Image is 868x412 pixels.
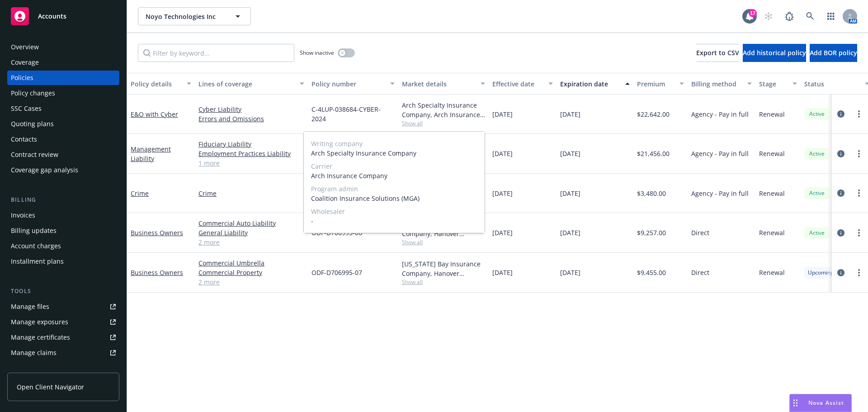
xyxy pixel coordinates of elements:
[11,86,55,100] div: Policy changes
[198,114,304,123] a: Errors and Omissions
[560,189,580,198] span: [DATE]
[808,269,834,277] span: Upcoming
[11,346,57,360] div: Manage claims
[11,163,78,177] div: Coverage gap analysis
[691,189,749,198] span: Agency - Pay in full
[11,254,64,269] div: Installment plans
[854,227,864,238] a: more
[560,79,620,89] div: Expiration date
[7,361,119,375] a: Manage BORs
[311,161,477,171] span: Carrier
[402,119,485,127] span: Show all
[759,79,787,89] div: Stage
[11,208,35,223] div: Invoices
[801,7,819,25] a: Search
[38,13,66,20] span: Accounts
[7,86,119,100] a: Policy changes
[808,189,826,197] span: Active
[11,239,61,253] div: Account charges
[300,49,334,57] span: Show inactive
[633,73,688,95] button: Premium
[311,171,477,180] span: Arch Insurance Company
[131,228,183,237] a: Business Owners
[808,399,844,407] span: Nova Assist
[11,315,68,329] div: Manage exposures
[854,109,864,119] a: more
[7,132,119,147] a: Contacts
[198,79,294,89] div: Lines of coverage
[804,79,859,89] div: Status
[7,330,119,345] a: Manage certificates
[127,73,195,95] button: Policy details
[198,228,304,237] a: General Liability
[808,150,826,158] span: Active
[311,184,477,194] span: Program admin
[759,189,785,198] span: Renewal
[743,48,806,57] span: Add historical policy
[755,73,801,95] button: Stage
[835,109,846,119] a: circleInformation
[402,259,485,278] div: [US_STATE] Bay Insurance Company, Hanover Insurance Group
[7,254,119,269] a: Installment plans
[759,7,778,25] a: Start snowing
[17,382,84,392] span: Open Client Navigator
[808,229,826,237] span: Active
[311,148,477,158] span: Arch Specialty Insurance Company
[691,79,742,89] div: Billing method
[743,44,806,62] button: Add historical policy
[11,71,33,85] div: Policies
[688,73,755,95] button: Billing method
[835,188,846,199] a: circleInformation
[749,9,757,17] div: 17
[11,147,58,162] div: Contract review
[854,267,864,278] a: more
[11,55,39,70] div: Coverage
[11,223,57,238] div: Billing updates
[11,132,37,147] div: Contacts
[7,239,119,253] a: Account charges
[131,79,181,89] div: Policy details
[637,189,666,198] span: $3,480.00
[696,44,739,62] button: Export to CSV
[198,139,304,149] a: Fiduciary Liability
[311,79,385,89] div: Policy number
[492,189,513,198] span: [DATE]
[402,79,475,89] div: Market details
[489,73,557,95] button: Effective date
[198,104,304,114] a: Cyber Liability
[308,73,398,95] button: Policy number
[759,228,785,237] span: Renewal
[759,109,785,119] span: Renewal
[7,4,119,29] a: Accounts
[691,109,749,119] span: Agency - Pay in full
[492,79,543,89] div: Effective date
[759,268,785,277] span: Renewal
[311,194,477,203] span: Coalition Insurance Solutions (MGA)
[7,299,119,314] a: Manage files
[11,361,53,375] div: Manage BORs
[198,258,304,268] a: Commercial Umbrella
[560,268,580,277] span: [DATE]
[198,218,304,228] a: Commercial Auto Liability
[11,40,39,54] div: Overview
[637,109,670,119] span: $22,642.00
[311,139,477,148] span: Writing company
[560,149,580,158] span: [DATE]
[7,346,119,360] a: Manage claims
[790,394,801,412] div: Drag to move
[637,268,666,277] span: $9,455.00
[198,268,304,277] a: Commercial Property
[402,278,485,286] span: Show all
[7,315,119,329] a: Manage exposures
[696,48,739,57] span: Export to CSV
[810,44,857,62] button: Add BOR policy
[492,268,513,277] span: [DATE]
[7,55,119,70] a: Coverage
[560,228,580,237] span: [DATE]
[7,101,119,116] a: SSC Cases
[311,207,477,216] span: Wholesaler
[198,277,304,287] a: 2 more
[131,268,183,277] a: Business Owners
[198,189,304,198] a: Crime
[11,330,70,345] div: Manage certificates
